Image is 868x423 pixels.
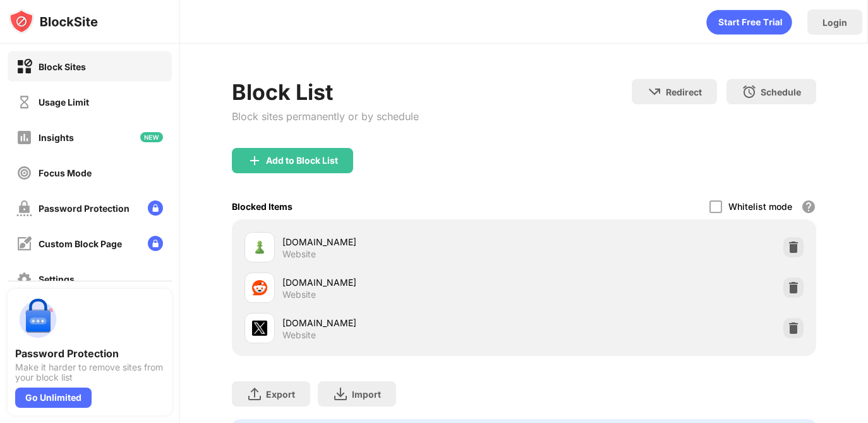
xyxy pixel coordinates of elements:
img: block-on.svg [16,59,32,75]
div: Whitelist mode [728,201,792,212]
div: Login [823,17,847,28]
img: settings-off.svg [16,271,32,287]
img: logo-blocksite.svg [9,9,98,34]
div: Focus Mode [39,168,92,178]
div: Blocked Items [232,201,292,212]
div: [DOMAIN_NAME] [282,316,524,329]
div: Password Protection [15,347,164,360]
div: Export [266,389,295,400]
div: Settings [39,274,75,285]
div: Block sites permanently or by schedule [232,110,419,123]
div: Block List [232,79,419,105]
div: [DOMAIN_NAME] [282,235,524,248]
div: Redirect [666,87,702,97]
img: password-protection-off.svg [16,200,32,216]
div: Password Protection [39,203,130,214]
img: insights-off.svg [16,130,32,145]
img: focus-off.svg [16,165,32,181]
img: lock-menu.svg [148,236,163,251]
img: favicons [252,240,267,255]
div: Import [352,389,381,400]
img: favicons [252,321,267,336]
div: [DOMAIN_NAME] [282,276,524,289]
div: Insights [39,132,74,143]
div: Custom Block Page [39,238,122,249]
img: new-icon.svg [140,132,163,142]
div: Make it harder to remove sites from your block list [15,362,164,383]
div: Website [282,329,316,341]
div: Schedule [761,87,801,97]
div: Website [282,248,316,260]
img: favicons [252,280,267,295]
div: Usage Limit [39,97,89,107]
div: Add to Block List [266,156,338,166]
img: time-usage-off.svg [16,94,32,110]
div: animation [706,9,792,35]
div: Website [282,289,316,300]
div: Go Unlimited [15,388,92,408]
img: push-password-protection.svg [15,297,61,342]
div: Block Sites [39,61,86,72]
img: lock-menu.svg [148,200,163,216]
img: customize-block-page-off.svg [16,236,32,252]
